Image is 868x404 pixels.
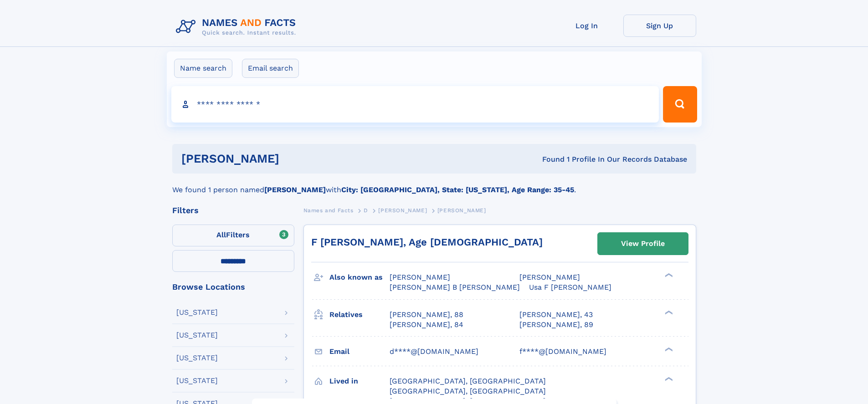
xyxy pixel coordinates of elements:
[172,15,303,39] img: Logo Names and Facts
[264,185,326,194] b: [PERSON_NAME]
[621,233,665,254] div: View Profile
[364,205,368,216] a: D
[216,230,226,239] span: All
[329,344,390,359] h3: Email
[329,270,390,285] h3: Also known as
[390,273,450,281] span: [PERSON_NAME]
[390,283,520,291] span: [PERSON_NAME] B [PERSON_NAME]
[341,185,574,194] b: City: [GEOGRAPHIC_DATA], State: [US_STATE], Age Range: 35-45
[378,205,427,216] a: [PERSON_NAME]
[390,320,463,330] a: [PERSON_NAME], 84
[171,86,659,123] input: search input
[663,309,673,315] div: ❯
[174,59,232,78] label: Name search
[390,377,546,385] span: [GEOGRAPHIC_DATA], [GEOGRAPHIC_DATA]
[378,207,427,214] span: [PERSON_NAME]
[550,15,623,37] a: Log In
[172,174,696,195] div: We found 1 person named with .
[519,310,593,320] a: [PERSON_NAME], 43
[519,273,580,281] span: [PERSON_NAME]
[176,377,218,384] div: [US_STATE]
[390,387,546,395] span: [GEOGRAPHIC_DATA], [GEOGRAPHIC_DATA]
[181,153,411,164] h1: [PERSON_NAME]
[172,283,294,291] div: Browse Locations
[176,354,218,362] div: [US_STATE]
[411,154,687,164] div: Found 1 Profile In Our Records Database
[663,346,673,352] div: ❯
[176,309,218,316] div: [US_STATE]
[172,225,294,246] label: Filters
[390,310,463,320] a: [PERSON_NAME], 88
[242,59,299,78] label: Email search
[329,307,390,322] h3: Relatives
[303,205,354,216] a: Names and Facts
[311,236,543,248] a: F [PERSON_NAME], Age [DEMOGRAPHIC_DATA]
[172,206,294,215] div: Filters
[598,233,688,255] a: View Profile
[329,373,390,389] h3: Lived in
[519,320,593,330] a: [PERSON_NAME], 89
[437,207,486,214] span: [PERSON_NAME]
[663,86,697,123] button: Search Button
[663,272,673,278] div: ❯
[663,376,673,382] div: ❯
[529,283,611,291] span: Usa F [PERSON_NAME]
[176,332,218,339] div: [US_STATE]
[623,15,696,37] a: Sign Up
[364,207,368,214] span: D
